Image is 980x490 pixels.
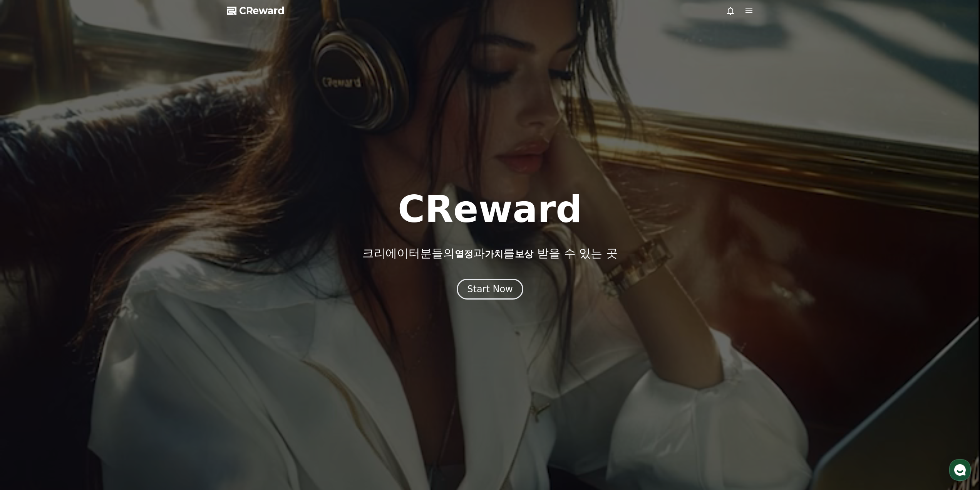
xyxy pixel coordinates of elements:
span: 보상 [515,249,533,259]
button: Start Now [457,279,523,300]
span: 가치 [485,249,503,259]
div: Start Now [467,283,513,295]
a: CReward [227,5,285,17]
span: CReward [239,5,285,17]
p: 크리에이터분들의 과 를 받을 수 있는 곳 [362,246,617,260]
h1: CReward [398,191,582,228]
span: 열정 [455,249,473,259]
a: Start Now [457,286,523,294]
